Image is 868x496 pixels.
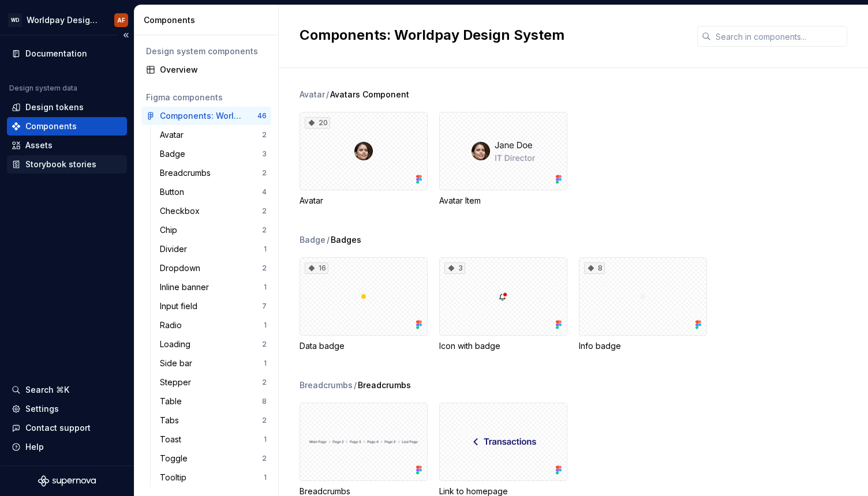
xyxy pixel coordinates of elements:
[262,378,267,387] div: 2
[7,136,127,155] a: Assets
[155,278,271,296] a: Inline banner1
[262,264,267,273] div: 2
[160,434,186,445] div: Toast
[155,354,271,373] a: Side bar1
[9,84,77,93] div: Design system data
[7,117,127,136] a: Components
[155,335,271,354] a: Loading2
[262,340,267,349] div: 2
[160,453,192,464] div: Toggle
[141,61,271,79] a: Overview
[262,226,267,235] div: 2
[305,117,330,129] div: 20
[155,468,271,487] a: Tooltip1
[7,438,127,456] button: Help
[160,300,202,312] div: Input field
[25,140,53,151] div: Assets
[7,155,127,174] a: Storybook stories
[7,419,127,437] button: Contact support
[25,48,87,59] div: Documentation
[160,339,195,350] div: Loading
[146,92,267,103] div: Figma components
[262,416,267,425] div: 2
[300,340,428,352] div: Data badge
[262,187,267,197] div: 4
[27,14,100,26] div: Worldpay Design System
[326,89,329,100] span: /
[264,245,267,254] div: 1
[439,195,567,206] div: Avatar Item
[584,262,605,274] div: 8
[160,377,196,388] div: Stepper
[144,14,274,26] div: Components
[262,206,267,216] div: 2
[160,472,191,483] div: Tooltip
[305,262,328,274] div: 16
[264,321,267,330] div: 1
[257,111,267,121] div: 46
[25,159,96,170] div: Storybook stories
[160,415,184,426] div: Tabs
[25,441,44,453] div: Help
[155,392,271,411] a: Table8
[160,243,192,255] div: Divider
[117,16,125,25] div: AF
[155,316,271,335] a: Radio1
[25,384,69,396] div: Search ⌘K
[155,202,271,220] a: Checkbox2
[160,64,267,76] div: Overview
[444,262,465,274] div: 3
[439,340,567,352] div: Icon with badge
[160,186,189,198] div: Button
[7,98,127,117] a: Design tokens
[262,454,267,463] div: 2
[25,102,84,113] div: Design tokens
[25,403,59,415] div: Settings
[7,44,127,63] a: Documentation
[155,240,271,258] a: Divider1
[300,195,428,206] div: Avatar
[439,257,567,352] div: 3Icon with badge
[160,396,186,407] div: Table
[155,430,271,449] a: Toast1
[300,234,325,246] div: Badge
[300,379,353,391] div: Breadcrumbs
[579,257,707,352] div: 8Info badge
[327,234,330,246] span: /
[160,281,214,293] div: Inline banner
[300,26,683,44] h2: Components: Worldpay Design System
[160,110,246,122] div: Components: Worldpay Design System
[155,126,271,144] a: Avatar2
[264,359,267,368] div: 1
[331,234,361,246] span: Badges
[262,397,267,406] div: 8
[155,373,271,392] a: Stepper2
[330,89,409,100] span: Avatars Component
[160,205,204,217] div: Checkbox
[7,400,127,418] a: Settings
[160,129,188,141] div: Avatar
[300,112,428,206] div: 20Avatar
[155,449,271,468] a: Toggle2
[155,164,271,182] a: Breadcrumbs2
[7,381,127,399] button: Search ⌘K
[160,358,197,369] div: Side bar
[160,262,205,274] div: Dropdown
[264,283,267,292] div: 1
[38,475,96,487] svg: Supernova Logo
[160,224,182,236] div: Chip
[262,130,267,140] div: 2
[25,422,91,434] div: Contact support
[155,221,271,239] a: Chip2
[160,167,215,179] div: Breadcrumbs
[155,145,271,163] a: Badge3
[155,411,271,430] a: Tabs2
[358,379,411,391] span: Breadcrumbs
[146,46,267,57] div: Design system components
[155,297,271,315] a: Input field7
[262,168,267,178] div: 2
[160,148,190,160] div: Badge
[141,107,271,125] a: Components: Worldpay Design System46
[8,13,22,27] div: WD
